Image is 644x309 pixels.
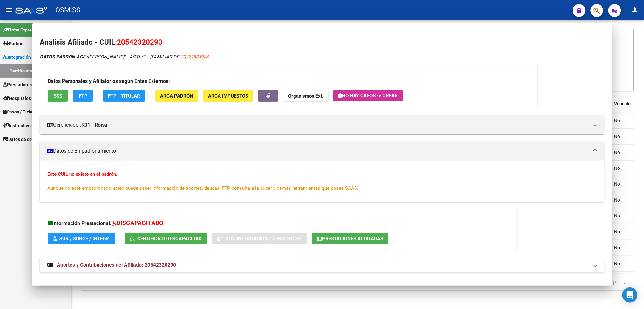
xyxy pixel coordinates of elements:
datatable-header-cell: Vencido [612,97,641,111]
button: ARCA Impuestos [203,90,253,102]
span: [PERSON_NAME] [40,54,124,60]
span: Not. Internacion / Censo Hosp. [225,236,302,242]
span: SSS [54,93,62,99]
mat-expansion-panel-header: Aportes y Contribuciones del Afiliado: 20542320290 [40,257,604,273]
span: ARCA Impuestos [208,93,248,99]
span: FTP - Titular [108,93,140,99]
span: Aunque no esté empadronado usted puede saber información de aportes, deudas, FTP, consulta a la s... [47,185,358,191]
span: No [614,166,620,171]
span: Casos / Tickets [3,108,37,115]
strong: DATOS PADRÓN ÁGIL: [40,54,88,60]
mat-icon: person [631,6,639,14]
button: Prestaciones Auditadas [312,233,388,244]
button: FTP [73,90,93,102]
span: FAMILIAR DE: [151,54,208,60]
div: Open Intercom Messenger [622,287,638,303]
button: SSS [48,90,68,102]
button: SUR / SURGE / INTEGR. [48,233,115,244]
span: Firma Express [3,26,36,33]
span: Prestadores / Proveedores [3,81,61,88]
div: Datos de Empadronamiento [40,161,604,202]
mat-panel-title: Datos de Empadronamiento [47,147,589,155]
button: FTP - Titular [103,90,145,102]
span: No hay casos -> Crear [338,93,398,99]
span: Integración (discapacidad) [3,54,62,61]
span: No [614,229,620,234]
span: No [614,197,620,203]
a: go to next page [610,278,619,285]
span: No [614,261,620,266]
span: No [614,118,620,123]
span: DISCAPACITADO [117,219,163,227]
button: No hay casos -> Crear [333,90,403,101]
button: Not. Internacion / Censo Hosp. [212,233,307,244]
h3: Información Prestacional: [48,219,509,228]
span: Hospitales Públicos [3,95,49,102]
span: Prestaciones Auditadas [322,236,383,242]
span: 20322883944 [180,54,208,60]
span: SUR / SURGE / INTEGR. [59,236,110,242]
span: No [614,213,620,218]
h3: Datos Personales y Afiliatorios según Entes Externos: [48,78,530,85]
mat-expansion-panel-header: Gerenciador:R01 - Roisa [40,115,604,134]
span: Instructivos [3,122,33,129]
h2: Análisis Afiliado - CUIL: [40,37,604,48]
span: Vencido [614,101,631,106]
mat-icon: menu [5,6,13,14]
span: No [614,150,620,155]
span: FTP [79,93,87,99]
button: Organismos Ext. [283,90,329,102]
span: No [614,134,620,139]
span: Certificado Discapacidad [137,236,202,242]
span: 20542320290 [117,38,162,46]
a: go to last page [621,278,630,285]
span: No [614,245,620,250]
strong: R01 - Roisa [81,121,107,129]
span: Padrón [3,40,24,47]
mat-expansion-panel-header: Datos de Empadronamiento [40,141,604,161]
span: - OSMISS [50,3,80,17]
span: Datos de contacto [3,136,45,143]
span: No [614,182,620,187]
button: Certificado Discapacidad [125,233,207,244]
strong: Organismos Ext. [288,93,323,99]
strong: Este CUIL no existe en el padrón. [47,171,117,177]
mat-panel-title: Gerenciador: [47,121,589,129]
span: Aportes y Contribuciones del Afiliado: 20542320290 [57,262,176,268]
i: | ACTIVO | [40,54,208,60]
span: ARCA Padrón [160,93,193,99]
button: ARCA Padrón [155,90,198,102]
